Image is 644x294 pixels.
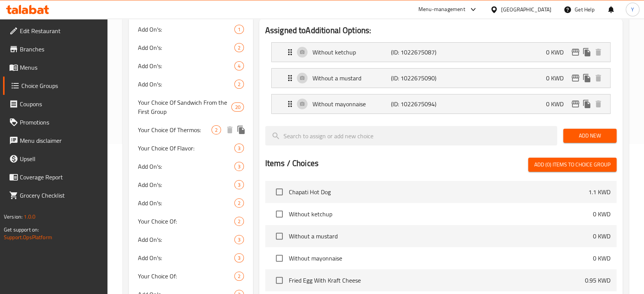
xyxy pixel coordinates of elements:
[289,232,593,241] span: Without a mustard
[418,5,465,14] div: Menu-management
[129,176,253,194] div: Add On's:3
[20,173,101,182] span: Coverage Report
[129,93,253,121] div: Your Choice Of Sandwich From the First Group20
[265,91,617,117] li: Expand
[265,158,319,169] h2: Items / Choices
[20,136,101,145] span: Menu disclaimer
[312,99,391,109] p: Without mayonnaise
[20,191,101,200] span: Grocery Checklist
[129,57,253,75] div: Add On's:4
[4,225,39,235] span: Get support on:
[20,45,101,54] span: Branches
[234,198,244,208] div: Choices
[234,61,244,70] div: Choices
[138,144,234,153] span: Your Choice Of Flavor:
[234,25,244,34] div: Choices
[265,39,617,65] li: Expand
[235,218,244,225] span: 2
[235,44,244,51] span: 2
[235,163,244,170] span: 3
[138,61,234,70] span: Add On's:
[3,22,107,40] a: Edit Restaurant
[289,187,588,197] span: Chapati Hot Dog
[271,184,287,200] span: Select choice
[585,276,610,285] p: 0.95 KWD
[138,235,234,244] span: Add On's:
[272,69,610,88] div: Expand
[212,126,221,134] span: 2
[20,154,101,163] span: Upsell
[235,273,244,280] span: 2
[235,181,244,189] span: 3
[581,72,593,84] button: duplicate
[138,125,211,134] span: Your Choice Of Thermos:
[138,180,234,189] span: Add On's:
[289,209,593,219] span: Without ketchup
[234,253,244,262] div: Choices
[581,98,593,110] button: duplicate
[129,20,253,38] div: Add On's:1
[138,162,234,171] span: Add On's:
[546,99,570,109] p: 0 KWD
[234,180,244,189] div: Choices
[129,267,253,285] div: Your Choice Of:2
[569,131,610,141] span: Add New
[24,212,35,222] span: 1.0.0
[546,73,570,83] p: 0 KWD
[235,81,244,88] span: 2
[528,158,617,172] button: Add (0) items to choice group
[235,62,244,70] span: 4
[4,212,22,222] span: Version:
[391,48,443,57] p: (ID: 1022675087)
[593,98,604,110] button: delete
[234,162,244,171] div: Choices
[235,200,244,207] span: 2
[138,98,232,116] span: Your Choice Of Sandwich From the First Group
[129,38,253,57] div: Add On's:2
[20,118,101,127] span: Promotions
[138,272,234,281] span: Your Choice Of:
[138,25,234,34] span: Add On's:
[271,228,287,244] span: Select choice
[235,26,244,33] span: 1
[593,254,610,263] p: 0 KWD
[138,198,234,208] span: Add On's:
[501,5,551,14] div: [GEOGRAPHIC_DATA]
[3,95,107,113] a: Coupons
[20,99,101,109] span: Coupons
[588,187,610,197] p: 1.1 KWD
[563,129,617,143] button: Add New
[129,157,253,176] div: Add On's:3
[272,94,610,113] div: Expand
[312,48,391,57] p: Without ketchup
[21,81,101,90] span: Choice Groups
[3,186,107,205] a: Grocery Checklist
[235,254,244,262] span: 3
[570,72,581,84] button: edit
[289,254,593,263] span: Without mayonnaise
[138,217,234,226] span: Your Choice Of:
[391,73,443,83] p: (ID: 1022675090)
[234,235,244,244] div: Choices
[265,25,617,36] h2: Assigned to Additional Options:
[232,104,243,111] span: 20
[3,77,107,95] a: Choice Groups
[593,46,604,58] button: delete
[271,250,287,266] span: Select choice
[235,236,244,243] span: 3
[570,46,581,58] button: edit
[265,126,557,145] input: search
[129,212,253,230] div: Your Choice Of:2
[234,144,244,153] div: Choices
[129,230,253,249] div: Add On's:3
[138,43,234,52] span: Add On's:
[3,150,107,168] a: Upsell
[235,145,244,152] span: 3
[289,276,585,285] span: Fried Egg With Kraft Cheese
[3,40,107,58] a: Branches
[234,43,244,52] div: Choices
[129,75,253,93] div: Add On's:2
[3,168,107,186] a: Coverage Report
[234,217,244,226] div: Choices
[272,43,610,62] div: Expand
